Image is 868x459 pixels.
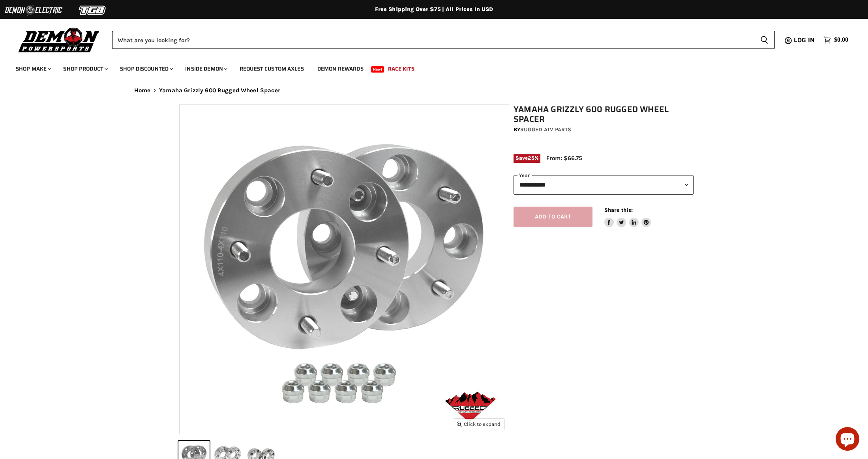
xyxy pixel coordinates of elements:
[514,125,694,134] div: by
[604,207,633,213] span: Share this:
[382,61,420,77] a: Race Kits
[234,61,310,77] a: Request Custom Axles
[453,419,504,429] button: Click to expand
[112,31,775,49] form: Product
[112,31,754,49] input: Search
[179,61,232,77] a: Inside Demon
[311,61,369,77] a: Demon Rewards
[514,104,694,124] h1: Yamaha Grizzly 600 Rugged Wheel Spacer
[180,105,509,434] img: Yamaha Grizzly 600 Rugged Wheel Spacer
[520,126,571,133] a: Rugged ATV Parts
[819,34,852,46] a: $0.00
[118,6,750,13] div: Free Shipping Over $75 | All Prices In USD
[134,87,151,94] a: Home
[4,3,63,18] img: Demon Electric Logo 2
[63,3,122,18] img: TGB Logo 2
[10,61,56,77] a: Shop Make
[57,61,112,77] a: Shop Product
[514,154,540,162] span: Save %
[10,58,846,77] ul: Main menu
[16,26,102,54] img: Demon Powersports
[546,155,582,162] span: From: $66.75
[118,87,750,94] nav: Breadcrumbs
[457,421,501,427] span: Click to expand
[790,37,819,44] a: Log in
[604,207,651,228] aside: Share this:
[159,87,280,94] span: Yamaha Grizzly 600 Rugged Wheel Spacer
[114,61,178,77] a: Shop Discounted
[371,66,384,73] span: New!
[834,36,848,44] span: $0.00
[833,427,862,453] inbox-online-store-chat: Shopify online store chat
[514,175,694,194] select: year
[754,31,775,49] button: Search
[794,35,815,45] span: Log in
[528,155,534,161] span: 25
